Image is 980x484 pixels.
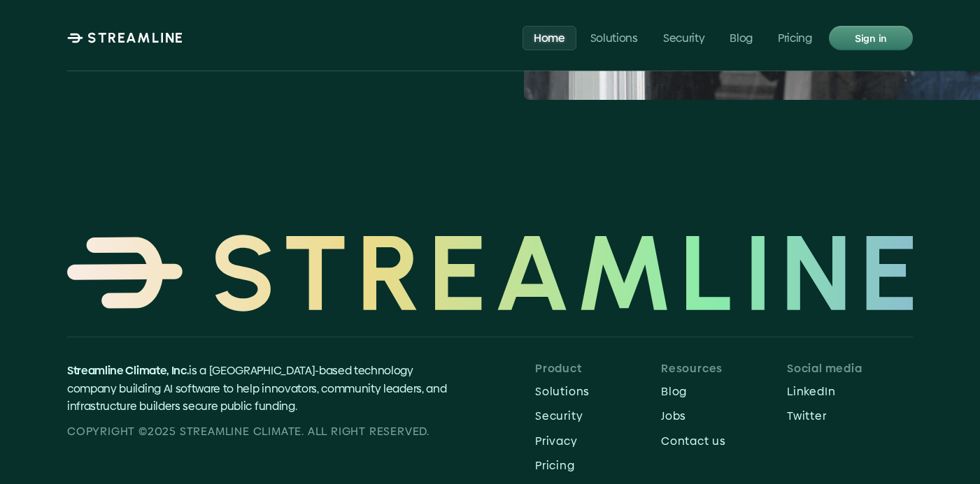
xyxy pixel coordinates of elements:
[661,434,787,448] p: Contact us
[661,362,787,375] p: Resources
[535,362,661,375] p: Product
[535,405,661,427] a: Security
[534,31,565,44] p: Home
[730,31,753,44] p: Blog
[67,362,189,379] span: Streamline Climate, Inc.
[535,385,661,398] p: Solutions
[787,381,913,402] a: LinkedIn
[787,405,913,427] a: Twitter
[535,409,661,423] p: Security
[661,409,787,423] p: Jobs
[778,31,812,44] p: Pricing
[663,31,704,44] p: Security
[855,29,887,47] p: Sign in
[67,29,184,46] a: STREAMLINE
[652,25,716,50] a: Security
[523,25,576,50] a: Home
[661,381,787,402] a: Blog
[535,459,661,472] p: Pricing
[535,455,661,476] a: Pricing
[829,26,913,50] a: Sign in
[590,31,638,44] p: Solutions
[535,434,661,448] p: Privacy
[661,405,787,427] a: Jobs
[787,409,913,423] p: Twitter
[719,25,765,50] a: Blog
[787,385,913,398] p: LinkedIn
[661,430,787,452] a: Contact us
[787,362,913,375] p: Social media
[661,385,787,398] p: Blog
[767,25,823,50] a: Pricing
[67,423,462,441] p: Copyright ©2025 Streamline CLIMATE. all right reserved.
[87,29,184,46] p: STREAMLINE
[67,362,462,416] p: is a [GEOGRAPHIC_DATA]-based technology company building AI software to help innovators, communit...
[535,430,661,452] a: Privacy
